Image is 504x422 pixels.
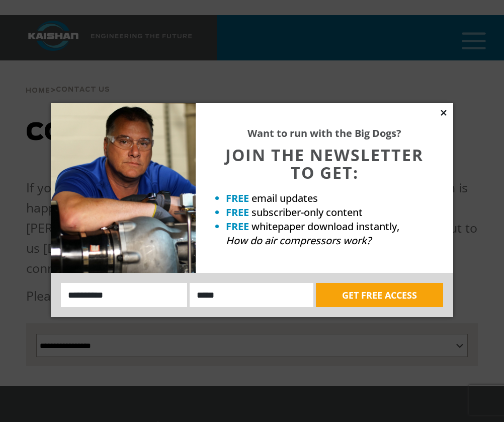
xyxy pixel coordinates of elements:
strong: Want to run with the Big Dogs? [247,126,401,140]
strong: FREE [226,191,249,205]
span: whitepaper download instantly, [251,220,399,233]
button: Close [439,108,448,117]
em: How do air compressors work? [226,234,371,247]
input: Name: [61,283,187,307]
input: Email [190,283,313,307]
span: JOIN THE NEWSLETTER TO GET: [225,144,424,183]
span: email updates [251,191,318,205]
strong: FREE [226,220,249,233]
button: GET FREE ACCESS [316,283,443,307]
span: subscriber-only content [251,205,363,219]
strong: FREE [226,205,249,219]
